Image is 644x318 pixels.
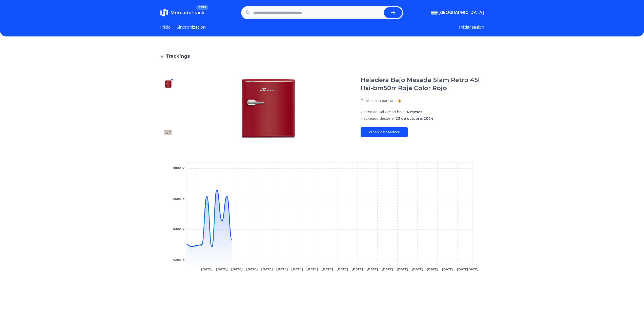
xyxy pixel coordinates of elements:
tspan: [DATE] [231,268,243,271]
tspan: [DATE] [442,268,453,271]
tspan: [DATE] [427,268,438,271]
img: Heladera Bajo Mesada Siam Retro 45l Hsi-bm50rr Roja Color Rojo [164,80,172,88]
tspan: [DATE] [246,268,258,271]
button: [GEOGRAPHIC_DATA] [431,10,484,16]
img: Heladera Bajo Mesada Siam Retro 45l Hsi-bm50rr Roja Color Rojo [164,112,172,121]
tspan: $800 K [173,167,185,170]
tspan: [DATE] [457,268,468,271]
tspan: [DATE] [397,268,408,271]
a: Sincronizacion [177,24,206,30]
img: Heladera Bajo Mesada Siam Retro 45l Hsi-bm50rr Roja Color Rojo [164,129,172,137]
img: Heladera Bajo Mesada Siam Retro 45l Hsi-bm50rr Roja Color Rojo [164,96,172,104]
span: MercadoTrack [170,10,204,15]
tspan: [DATE] [201,268,213,271]
span: Ultima actualizacion hace [361,110,406,114]
img: MercadoTrack [160,9,168,17]
tspan: [DATE] [261,268,273,271]
tspan: [DATE] [366,268,378,271]
a: Trackings [160,53,484,60]
tspan: $400 K [173,228,185,231]
tspan: $200 K [173,258,185,262]
tspan: [DATE] [216,268,227,271]
tspan: [DATE] [276,268,288,271]
span: Trackings [166,53,190,60]
tspan: [DATE] [382,268,393,271]
span: 23 de octubre, 2024 [396,116,433,121]
tspan: $600 K [173,197,185,201]
span: Trackeado desde el [361,116,394,121]
tspan: [DATE] [306,268,318,271]
span: [GEOGRAPHIC_DATA] [439,10,484,16]
a: MercadoTrackBETA [160,9,204,17]
p: Publicacion pausada [361,98,397,103]
tspan: [DATE] [412,268,423,271]
a: Inicio [160,24,171,30]
tspan: [DATE] [291,268,303,271]
span: 4 meses [407,110,422,114]
img: Heladera Bajo Mesada Siam Retro 45l Hsi-bm50rr Roja Color Rojo [186,76,350,141]
tspan: [DATE] [351,268,363,271]
span: BETA [196,5,208,10]
tspan: [DATE] [336,268,348,271]
tspan: [DATE] [321,268,333,271]
tspan: [DATE] [467,268,479,271]
h1: Heladera Bajo Mesada Siam Retro 45l Hsi-bm50rr Roja Color Rojo [361,76,484,92]
a: Ver en Mercadolibre [361,127,408,137]
button: Iniciar sesion [459,24,484,30]
img: Argentina [431,11,438,15]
